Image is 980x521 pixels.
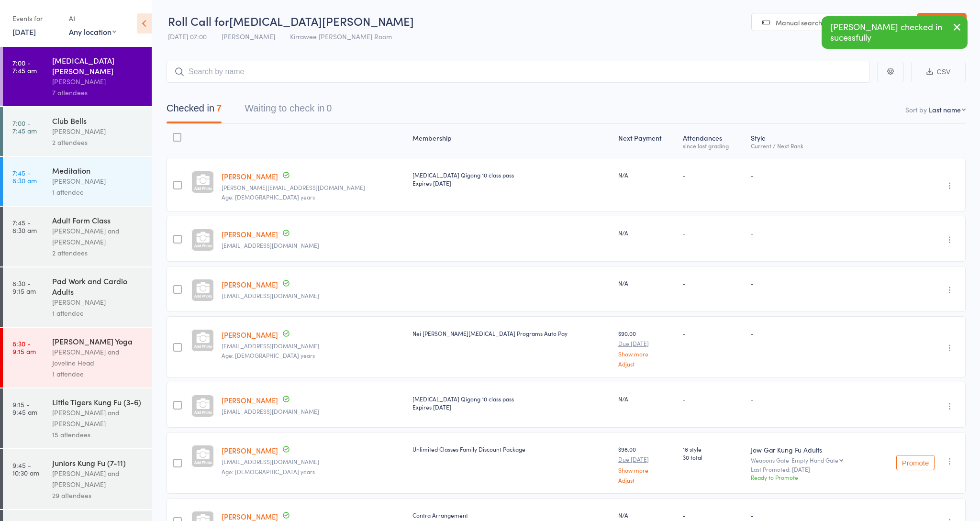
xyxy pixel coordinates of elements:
[618,361,675,367] a: Adjust
[167,61,870,83] input: Search by name
[683,395,743,403] div: -
[222,351,315,359] span: Age: [DEMOGRAPHIC_DATA] years
[683,229,743,237] div: -
[618,351,675,357] a: Show more
[222,395,278,405] a: [PERSON_NAME]
[12,26,36,37] a: [DATE]
[751,395,869,403] div: -
[222,343,405,349] small: hoaph59@gmail.com
[52,297,144,308] div: [PERSON_NAME]
[683,453,743,461] span: 30 total
[929,105,961,114] div: Last name
[12,340,36,355] time: 8:30 - 9:15 am
[618,229,675,237] div: N/A
[614,128,679,154] div: Next Payment
[412,403,611,411] div: Expires [DATE]
[822,16,968,49] div: [PERSON_NAME] checked in sucessfully
[917,13,967,32] a: Exit roll call
[412,395,611,411] div: [MEDICAL_DATA] Qigong 10 class pass
[52,225,144,247] div: [PERSON_NAME] and [PERSON_NAME]
[12,169,37,184] time: 7:45 - 8:30 am
[168,32,207,41] span: [DATE] 07:00
[52,346,144,368] div: [PERSON_NAME] and Joveline Head
[679,128,746,154] div: Atten­dances
[52,115,144,126] div: Club Bells
[776,18,822,27] span: Manual search
[896,455,935,470] button: Promote
[12,279,36,295] time: 8:30 - 9:15 am
[751,229,869,237] div: -
[222,292,405,299] small: helfarra@gmail.com
[618,171,675,179] div: N/A
[751,511,869,519] div: -
[3,388,152,448] a: 9:15 -9:45 amLittle Tigers Kung Fu (3-6)[PERSON_NAME] and [PERSON_NAME]15 attendees
[222,445,278,455] a: [PERSON_NAME]
[3,207,152,266] a: 7:45 -8:30 amAdult Form Class[PERSON_NAME] and [PERSON_NAME]2 attendees
[412,179,611,187] div: Expires [DATE]
[222,467,315,476] span: Age: [DEMOGRAPHIC_DATA] years
[69,11,116,26] div: At
[52,336,144,346] div: [PERSON_NAME] Yoga
[3,267,152,327] a: 8:30 -9:15 amPad Work and Cardio Adults[PERSON_NAME]1 attendee
[222,229,278,239] a: [PERSON_NAME]
[222,171,278,181] a: [PERSON_NAME]
[222,32,275,41] span: [PERSON_NAME]
[751,473,869,481] div: Ready to Promote
[747,128,873,154] div: Style
[618,329,675,367] div: $90.00
[751,457,869,463] div: Weapons Gate
[52,429,144,440] div: 15 attendees
[751,329,869,337] div: -
[683,329,743,337] div: -
[791,457,838,463] div: Empty Hand Gate
[52,457,144,468] div: Juniors Kung Fu (7-11)
[12,11,59,26] div: Events for
[52,308,144,319] div: 1 attendee
[3,449,152,509] a: 9:45 -10:30 amJuniors Kung Fu (7-11)[PERSON_NAME] and [PERSON_NAME]29 attendees
[326,103,332,113] div: 0
[683,171,743,179] div: -
[222,458,405,465] small: carolynsamsa@gmail.com
[52,276,144,297] div: Pad Work and Cardio Adults
[245,98,332,123] button: Waiting to check in0
[52,126,144,137] div: [PERSON_NAME]
[683,511,743,519] div: -
[52,165,144,176] div: Meditation
[412,171,611,187] div: [MEDICAL_DATA] Qigong 10 class pass
[751,171,869,179] div: -
[12,219,37,234] time: 7:45 - 8:30 am
[751,445,869,454] div: Jow Gar Kung Fu Adults
[618,456,675,463] small: Due [DATE]
[3,47,152,106] a: 7:00 -7:45 am[MEDICAL_DATA][PERSON_NAME][PERSON_NAME]7 attendees
[222,408,405,415] small: briray24@gmail.com
[216,103,222,113] div: 7
[52,76,144,87] div: [PERSON_NAME]
[52,468,144,490] div: [PERSON_NAME] and [PERSON_NAME]
[683,279,743,287] div: -
[412,445,611,453] div: Unlimited Classes Family Discount Package
[52,490,144,501] div: 29 attendees
[618,511,675,519] div: N/A
[52,215,144,225] div: Adult Form Class
[751,143,869,149] div: Current / Next Rank
[52,137,144,148] div: 2 attendees
[222,330,278,340] a: [PERSON_NAME]
[911,62,966,82] button: CSV
[683,445,743,453] span: 18 style
[167,98,222,123] button: Checked in7
[3,107,152,156] a: 7:00 -7:45 amClub Bells[PERSON_NAME]2 attendees
[412,329,611,337] div: Nei [PERSON_NAME][MEDICAL_DATA] Programs Auto Pay
[222,184,405,191] small: jos-555@hotmail.com
[905,105,927,114] label: Sort by
[222,242,405,249] small: Tamdoran1952@icloud.com
[52,55,144,76] div: [MEDICAL_DATA][PERSON_NAME]
[618,279,675,287] div: N/A
[52,176,144,187] div: [PERSON_NAME]
[222,193,315,201] span: Age: [DEMOGRAPHIC_DATA] years
[52,407,144,429] div: [PERSON_NAME] and [PERSON_NAME]
[618,477,675,483] a: Adjust
[751,279,869,287] div: -
[683,143,743,149] div: since last grading
[12,400,37,416] time: 9:15 - 9:45 am
[618,467,675,473] a: Show more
